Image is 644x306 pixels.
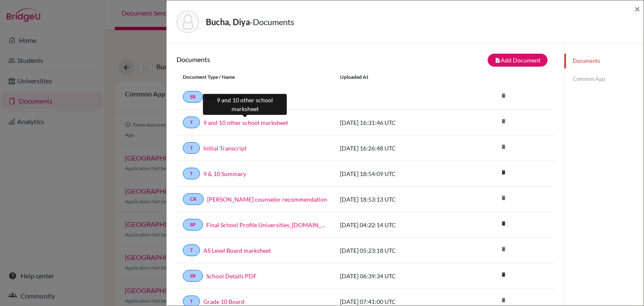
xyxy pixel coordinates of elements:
a: AS Level Board marksheet [203,246,271,255]
a: CR [183,193,204,205]
i: delete [497,115,510,127]
i: delete [497,140,510,153]
div: Uploaded at [334,73,460,81]
div: [DATE] 05:23:18 UTC [334,246,460,255]
i: delete [497,192,510,204]
a: Final School Profile Universities_[DOMAIN_NAME]_wide [206,220,327,229]
a: SR [183,270,203,282]
a: SP [183,219,203,231]
a: 9 & 10 Summary [203,169,246,178]
span: × [634,3,640,15]
div: 9 and 10 other school marksheet [203,94,287,115]
button: note_addAdd Document [488,54,548,67]
i: delete [497,268,510,281]
div: [DATE] 07:41:00 UTC [334,297,460,306]
a: T [183,142,200,154]
a: SR [183,91,203,103]
div: [DATE] 06:39:34 UTC [334,272,460,280]
a: Grade 10 Board [203,297,244,306]
a: School Details PDF [206,272,257,280]
div: [DATE] 16:31:46 UTC [334,118,460,127]
button: Close [634,4,640,14]
a: Common App [564,72,644,86]
a: delete [497,167,510,179]
a: delete [497,218,510,230]
div: Document Type / Name [177,73,334,81]
i: delete [497,243,510,255]
a: Documents [564,54,644,68]
a: 9 and 10 other school marksheet [203,118,288,127]
i: note_add [495,57,501,63]
span: - Documents [250,17,294,27]
a: delete [497,270,510,281]
a: T [183,117,200,128]
a: Initial Transcript [203,144,247,153]
a: T [183,168,200,179]
i: delete [497,217,510,230]
i: delete [497,166,510,179]
a: [PERSON_NAME] counselor recommendation [207,195,327,204]
div: [DATE] 18:53:13 UTC [334,195,460,204]
div: [DATE] 16:26:48 UTC [334,144,460,153]
h6: Documents [177,55,365,63]
i: delete [497,89,510,102]
div: [DATE] 18:54:09 UTC [334,169,460,178]
strong: Bucha, Diya [206,17,250,27]
a: T [183,244,200,256]
div: [DATE] 04:22:14 UTC [334,220,460,229]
